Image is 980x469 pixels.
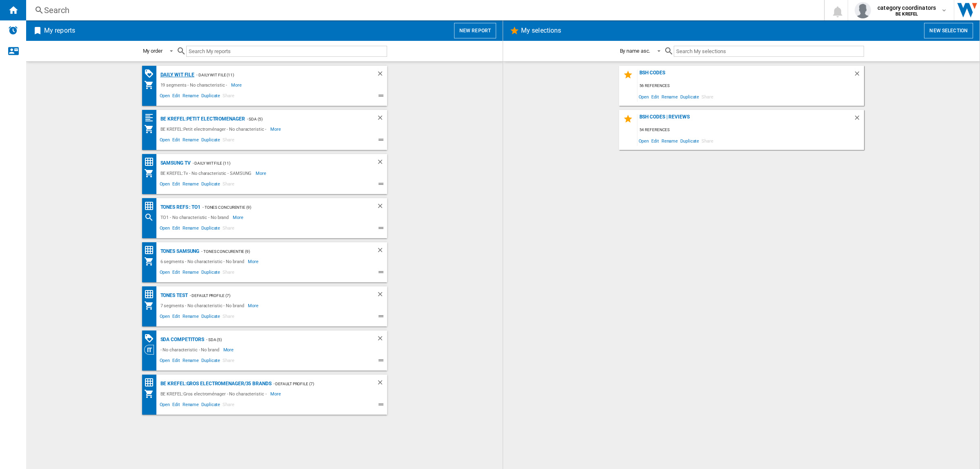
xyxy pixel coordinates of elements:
[143,48,163,54] div: My order
[637,135,650,146] span: Open
[256,168,267,178] span: More
[376,379,387,389] div: Delete
[376,202,387,212] div: Delete
[660,91,679,102] span: Rename
[204,335,360,345] div: - SDA (5)
[144,168,158,178] div: My Assortment
[171,268,181,278] span: Edit
[376,70,387,80] div: Delete
[144,201,158,211] div: Price Matrix
[144,113,158,123] div: Quartiles grid
[895,11,918,17] b: BE KREFEL
[679,135,700,146] span: Duplicate
[454,23,496,38] button: New report
[144,333,158,344] div: PROMOTIONS Matrix
[221,313,236,322] span: Share
[171,224,181,234] span: Edit
[144,69,158,79] div: PROMOTIONS Matrix
[171,313,181,322] span: Edit
[158,224,171,234] span: Open
[221,224,236,234] span: Share
[144,389,158,399] div: My Assortment
[144,124,158,134] div: My Assortment
[194,70,360,80] div: - Daily WIT File (11)
[158,268,171,278] span: Open
[376,246,387,257] div: Delete
[181,268,200,278] span: Rename
[171,357,181,366] span: Edit
[637,114,853,125] div: BSH codes | Reviews
[158,136,171,146] span: Open
[878,4,936,12] span: category coordinators
[158,345,223,355] div: - No characteristic - No brand
[231,80,243,90] span: More
[181,180,200,190] span: Rename
[200,313,221,322] span: Duplicate
[158,92,171,102] span: Open
[200,180,221,190] span: Duplicate
[158,202,200,212] div: Tones refs : TO1
[248,257,260,266] span: More
[158,246,200,257] div: Tones Samsung
[221,92,236,102] span: Share
[181,136,200,146] span: Rename
[200,357,221,366] span: Duplicate
[221,268,236,278] span: Share
[199,246,360,257] div: - Tones concurentie (9)
[853,114,864,125] div: Delete
[144,212,158,222] div: Search
[181,401,200,411] span: Rename
[158,158,191,168] div: Samsung TV
[158,313,171,322] span: Open
[171,401,181,411] span: Edit
[637,81,864,91] div: 56 references
[158,290,188,301] div: Tones test
[650,135,660,146] span: Edit
[171,136,181,146] span: Edit
[181,224,200,234] span: Rename
[181,92,200,102] span: Rename
[158,357,171,366] span: Open
[188,290,360,301] div: - Default profile (7)
[144,245,158,255] div: Price Matrix
[171,92,181,102] span: Edit
[519,23,563,38] h2: My selections
[158,70,195,80] div: Daily WIT file
[248,301,260,310] span: More
[144,157,158,167] div: Price Matrix
[158,335,205,345] div: SDA competitors
[221,180,236,190] span: Share
[171,180,181,190] span: Edit
[158,168,256,178] div: BE KREFEL:Tv - No characteristic - SAMSUNG
[270,389,282,399] span: More
[620,48,650,54] div: By name asc.
[186,46,387,57] input: Search My reports
[158,180,171,190] span: Open
[158,389,271,399] div: BE KREFEL:Gros electroménager - No characteristic -
[144,301,158,310] div: My Assortment
[158,401,171,411] span: Open
[200,268,221,278] span: Duplicate
[855,2,871,18] img: profile.jpg
[650,91,660,102] span: Edit
[679,91,700,102] span: Duplicate
[637,125,864,135] div: 54 references
[376,158,387,168] div: Delete
[700,91,715,102] span: Share
[660,135,679,146] span: Rename
[221,357,236,366] span: Share
[158,379,272,389] div: BE KREFEL:Gros electromenager/35 brands
[221,136,236,146] span: Share
[181,313,200,322] span: Rename
[200,401,221,411] span: Duplicate
[637,70,853,81] div: BSH Codes
[158,80,232,90] div: 19 segments - No characteristic -
[924,23,973,38] button: New selection
[200,202,360,212] div: - Tones concurentie (9)
[42,23,77,38] h2: My reports
[158,257,248,266] div: 6 segments - No characteristic - No brand
[221,401,236,411] span: Share
[158,301,248,310] div: 7 segments - No characteristic - No brand
[200,224,221,234] span: Duplicate
[144,345,158,355] div: Category View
